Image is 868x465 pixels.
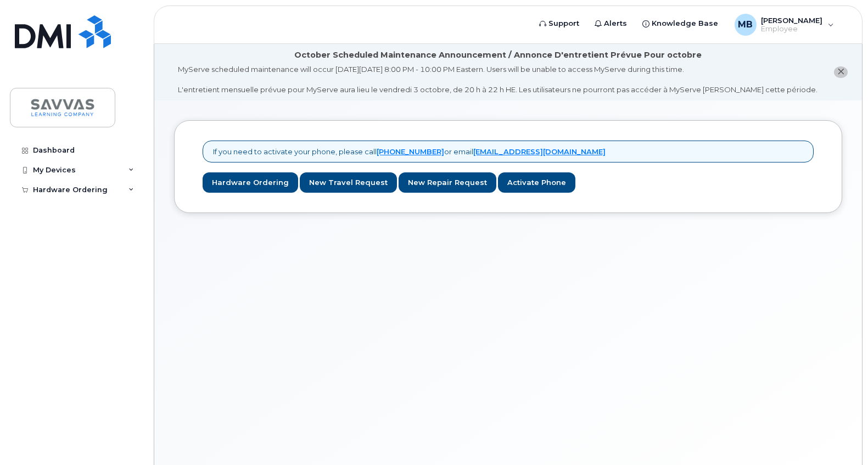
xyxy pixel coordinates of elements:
[300,172,397,193] a: New Travel Request
[834,66,848,78] button: close notification
[498,172,575,193] a: Activate Phone
[473,147,606,156] a: [EMAIL_ADDRESS][DOMAIN_NAME]
[399,172,496,193] a: New Repair Request
[203,172,298,193] a: Hardware Ordering
[213,147,606,157] p: If you need to activate your phone, please call or email
[178,64,817,95] div: MyServe scheduled maintenance will occur [DATE][DATE] 8:00 PM - 10:00 PM Eastern. Users will be u...
[294,49,702,61] div: October Scheduled Maintenance Announcement / Annonce D'entretient Prévue Pour octobre
[377,147,444,156] a: [PHONE_NUMBER]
